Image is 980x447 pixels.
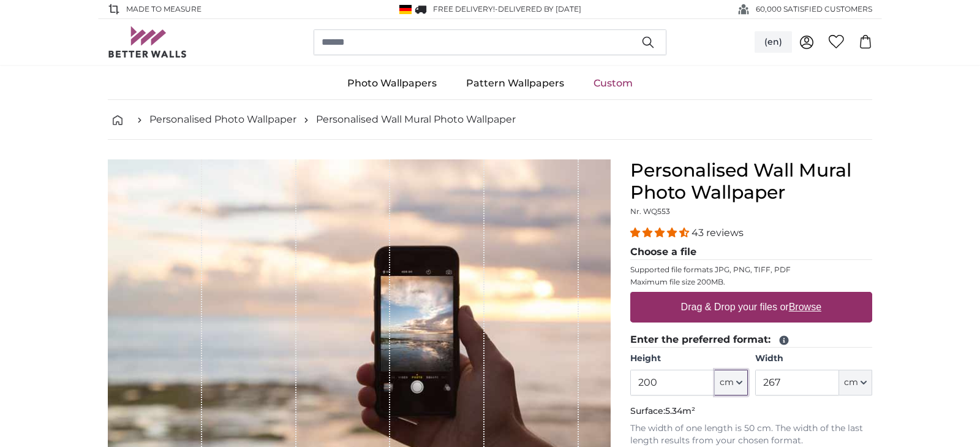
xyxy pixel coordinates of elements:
[630,265,872,275] p: Supported file formats JPG, PNG, TIFF, PDF
[630,332,872,348] legend: Enter the preferred format:
[720,376,734,389] span: cm
[665,405,695,416] span: 5.34m²
[579,67,647,99] a: Custom
[630,277,872,287] p: Maximum file size 200MB.
[630,353,747,365] label: Height
[756,4,872,15] span: 60,000 SATISFIED CUSTOMERS
[630,245,872,260] legend: Choose a file
[333,67,451,99] a: Photo Wallpapers
[839,370,872,395] button: cm
[755,31,792,53] button: (en)
[433,4,495,13] span: FREE delivery!
[108,100,872,140] nav: breadcrumbs
[630,159,872,204] h1: Personalised Wall Mural Photo Wallpaper
[108,26,187,58] img: Betterwalls
[630,422,872,447] p: The width of one length is 50 cm. The width of the last length results from your chosen format.
[316,112,516,127] a: Personalised Wall Mural Photo Wallpaper
[844,376,858,389] span: cm
[676,295,826,319] label: Drag & Drop your files or
[126,4,202,15] span: Made to Measure
[630,405,872,418] p: Surface:
[630,227,692,239] span: 4.40 stars
[789,302,821,312] u: Browse
[451,67,579,99] a: Pattern Wallpapers
[715,370,748,395] button: cm
[399,5,412,14] img: Germany
[495,4,581,13] span: -
[755,353,872,365] label: Width
[149,112,296,127] a: Personalised Photo Wallpaper
[498,4,581,13] span: Delivered by [DATE]
[630,207,670,216] span: Nr. WQ553
[692,227,744,239] span: 43 reviews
